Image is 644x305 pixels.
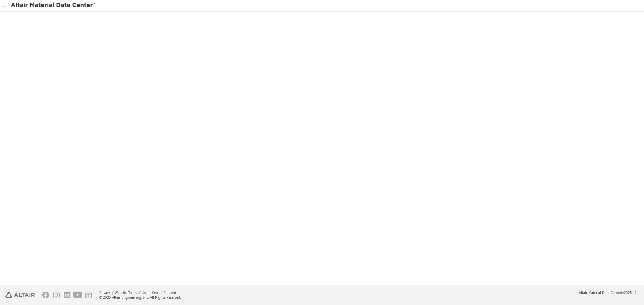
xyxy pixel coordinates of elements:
[11,2,96,9] img: Altair Material Data Center
[579,290,621,295] span: Altair Material Data Center
[99,290,110,295] a: Privacy
[579,290,636,295] div: (v2025.1)
[115,290,147,295] a: Website Terms of Use
[5,292,35,298] img: Altair Engineering
[152,290,176,295] a: Cookie Consent
[99,295,181,300] div: © 2025 Altair Engineering, Inc. All Rights Reserved.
